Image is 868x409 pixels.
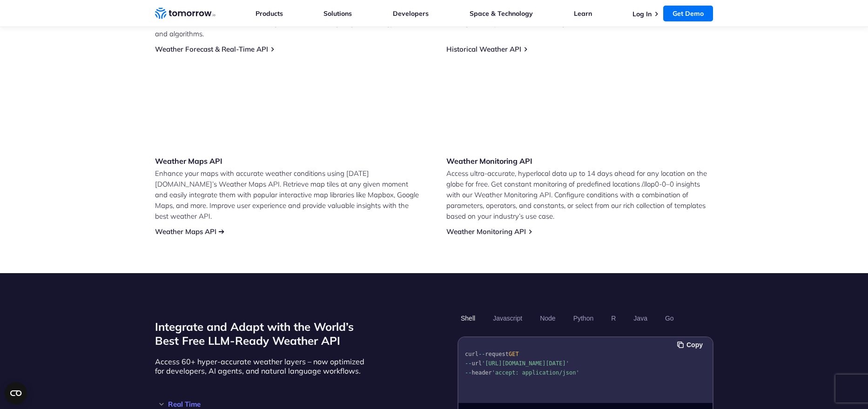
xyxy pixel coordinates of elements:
[446,45,521,54] a: Historical Weather API
[458,310,478,326] button: Shell
[608,310,619,326] button: R
[574,9,592,18] a: Learn
[630,310,651,326] button: Java
[323,9,352,18] a: Solutions
[482,360,569,367] span: '[URL][DOMAIN_NAME][DATE]'
[446,227,526,236] a: Weather Monitoring API
[478,351,484,357] span: --
[663,6,713,21] a: Get Demo
[661,310,677,326] button: Go
[471,369,491,376] span: header
[155,7,215,20] a: Home link
[490,310,525,326] button: Javascript
[677,340,706,350] button: Copy
[465,369,471,376] span: --
[5,382,27,404] button: Open CMP widget
[470,9,533,18] a: Space & Technology
[256,9,283,18] a: Products
[155,320,369,348] h2: Integrate and Adapt with the World’s Best Free LLM-Ready Weather API
[155,357,369,375] p: Access 60+ hyper-accurate weather layers – now optimized for developers, AI agents, and natural l...
[155,227,216,236] a: Weather Maps API
[465,360,471,367] span: --
[632,10,652,18] a: Log In
[537,310,558,326] button: Node
[155,156,256,166] h3: Weather Maps API
[155,45,268,54] a: Weather Forecast & Real-Time API
[465,351,478,357] span: curl
[446,168,713,221] p: Access ultra-accurate, hyperlocal data up to 14 days ahead for any location on the globe for free...
[155,168,422,221] p: Enhance your maps with accurate weather conditions using [DATE][DOMAIN_NAME]’s Weather Maps API. ...
[471,360,482,367] span: url
[491,369,579,376] span: 'accept: application/json'
[485,351,509,357] span: request
[570,310,597,326] button: Python
[446,156,586,166] h3: Weather Monitoring API
[393,9,429,18] a: Developers
[508,351,518,357] span: GET
[155,401,369,408] h3: Real Time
